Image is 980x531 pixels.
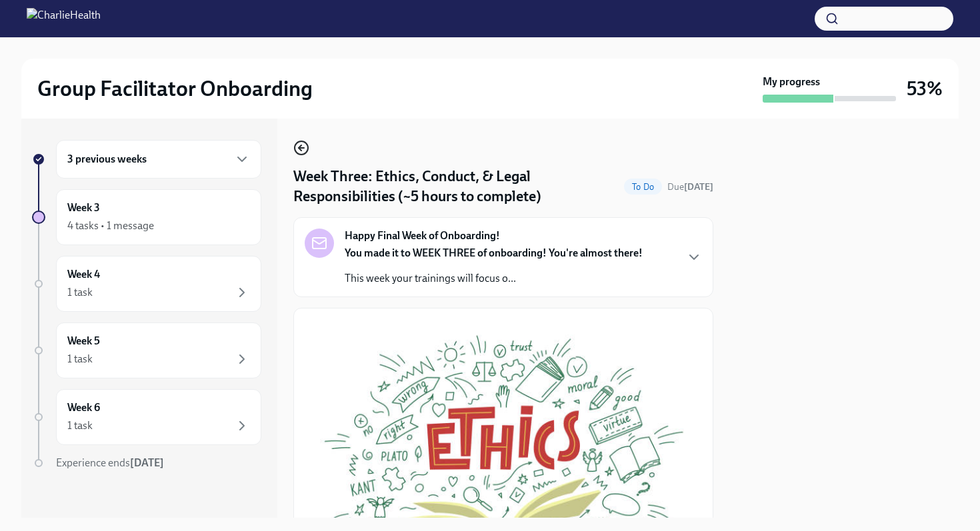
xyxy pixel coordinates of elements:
h3: 53% [907,77,943,101]
span: To Do [624,182,662,192]
a: Week 41 task [32,256,261,312]
div: 3 previous weeks [56,140,261,179]
h6: Week 6 [67,400,100,415]
h6: Week 4 [67,267,100,282]
h4: Week Three: Ethics, Conduct, & Legal Responsibilities (~5 hours to complete) [293,167,619,207]
a: Week 61 task [32,389,261,445]
a: Week 34 tasks • 1 message [32,189,261,245]
span: October 13th, 2025 10:00 [667,181,713,193]
h6: Week 3 [67,201,100,215]
div: 4 tasks • 1 message [67,219,154,233]
strong: You made it to WEEK THREE of onboarding! You're almost there! [345,247,643,259]
div: 1 task [67,352,93,366]
h2: Group Facilitator Onboarding [37,75,313,102]
span: Experience ends [56,456,164,469]
img: CharlieHealth [27,8,101,29]
a: Week 51 task [32,322,261,378]
span: Due [667,181,713,193]
strong: My progress [763,75,820,89]
strong: [DATE] [684,181,713,193]
h6: Week 5 [67,334,100,348]
div: 1 task [67,418,93,433]
strong: Happy Final Week of Onboarding! [345,229,500,243]
h6: 3 previous weeks [67,152,147,167]
p: This week your trainings will focus o... [345,271,643,286]
div: 1 task [67,285,93,300]
strong: [DATE] [130,456,164,469]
